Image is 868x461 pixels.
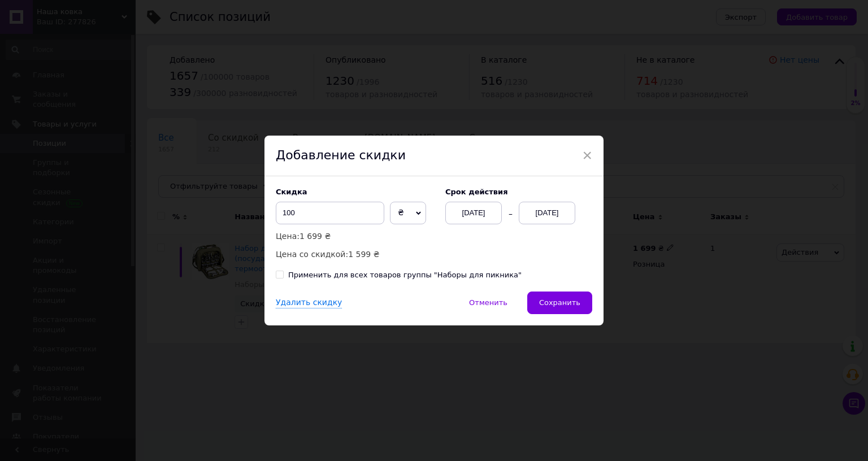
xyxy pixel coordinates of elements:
div: Применить для всех товаров группы "Наборы для пикника" [288,270,522,280]
label: Cрок действия [445,188,592,196]
div: [DATE] [445,202,502,224]
span: × [582,146,592,165]
span: Скидка [276,188,307,196]
span: 1 699 ₴ [300,232,331,241]
span: Отменить [469,298,507,307]
button: Сохранить [527,292,592,314]
span: ₴ [398,208,404,217]
div: [DATE] [519,202,575,224]
p: Цена со скидкой: [276,248,434,260]
div: Удалить скидку [276,297,342,309]
span: Сохранить [539,298,580,307]
span: Добавление скидки [276,148,406,162]
input: 0 [276,202,384,224]
p: Цена: [276,230,434,242]
span: 1 599 ₴ [348,250,379,259]
button: Отменить [457,292,519,314]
